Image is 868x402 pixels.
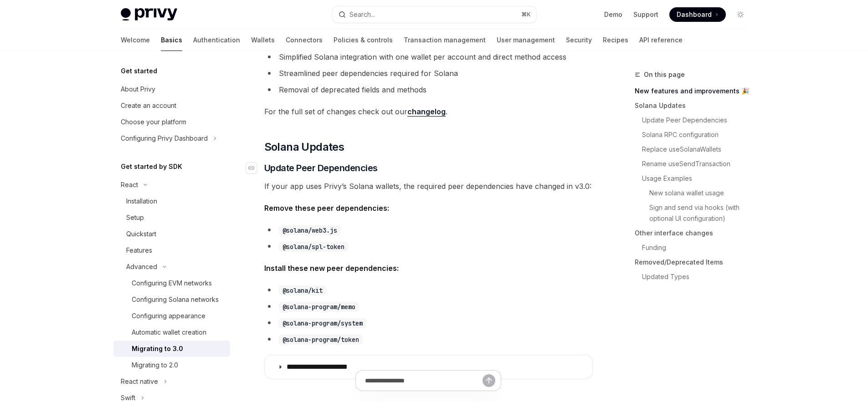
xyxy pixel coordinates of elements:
[113,226,230,242] a: Quickstart
[635,84,755,98] a: New features and improvements 🎉
[635,200,755,226] a: Sign and send via hooks (with optional UI configuration)
[566,29,592,51] a: Security
[279,318,366,328] code: @solana-program/system
[132,327,206,338] div: Automatic wallet creation
[113,242,230,259] a: Features
[113,373,230,390] button: Toggle React native section
[483,374,495,387] button: Send message
[733,7,748,22] button: Toggle dark mode
[635,127,755,142] a: Solana RPC configuration
[113,259,230,275] button: Toggle Advanced section
[132,360,178,371] div: Migrating to 2.0
[264,83,593,96] li: Removal of deprecated fields and methods
[113,97,230,114] a: Create an account
[113,308,230,324] a: Configuring appearance
[113,130,230,147] button: Toggle Configuring Privy Dashboard section
[121,376,158,387] div: React native
[279,242,348,252] code: @solana/spl-token
[193,29,240,51] a: Authentication
[635,186,755,200] a: New solana wallet usage
[121,29,150,51] a: Welcome
[635,157,755,171] a: Rename useSendTransaction
[404,29,486,51] a: Transaction management
[639,29,683,51] a: API reference
[264,204,389,213] strong: Remove these peer dependencies:
[246,162,264,174] a: Navigate to header
[113,324,230,341] a: Automatic wallet creation
[635,142,755,157] a: Replace useSolanaWallets
[121,133,208,144] div: Configuring Privy Dashboard
[334,29,393,51] a: Policies & controls
[677,10,712,19] span: Dashboard
[264,51,593,63] li: Simplified Solana integration with one wallet per account and direct method access
[279,225,341,235] code: @solana/web3.js
[669,7,726,22] a: Dashboard
[132,343,183,354] div: Migrating to 3.0
[161,29,182,51] a: Basics
[264,105,593,118] span: For the full set of changes check out our .
[635,113,755,127] a: Update Peer Dependencies
[121,161,182,172] h5: Get started by SDK
[279,285,326,295] code: @solana/kit
[121,179,138,190] div: React
[633,10,658,19] a: Support
[132,278,212,289] div: Configuring EVM networks
[121,100,176,111] div: Create an account
[126,245,152,256] div: Features
[121,84,155,95] div: About Privy
[264,264,399,273] strong: Install these new peer dependencies:
[279,302,359,312] code: @solana-program/memo
[121,66,157,76] h5: Get started
[635,240,755,255] a: Funding
[332,6,536,23] button: Open search
[286,29,323,51] a: Connectors
[132,310,205,321] div: Configuring appearance
[113,81,230,97] a: About Privy
[497,29,555,51] a: User management
[521,11,531,18] span: ⌘ K
[635,255,755,270] a: Removed/Deprecated Items
[264,180,593,193] span: If your app uses Privy’s Solana wallets, the required peer dependencies have changed in v3.0:
[121,8,177,21] img: light logo
[113,114,230,130] a: Choose your platform
[264,67,593,80] li: Streamlined peer dependencies required for Solana
[407,107,446,117] a: changelog
[126,212,144,223] div: Setup
[113,275,230,291] a: Configuring EVM networks
[126,196,157,207] div: Installation
[132,294,219,305] div: Configuring Solana networks
[635,226,755,240] a: Other interface changes
[113,357,230,373] a: Migrating to 2.0
[121,117,186,127] div: Choose your platform
[126,261,157,272] div: Advanced
[604,10,622,19] a: Demo
[113,209,230,226] a: Setup
[635,270,755,284] a: Updated Types
[279,335,363,345] code: @solana-program/token
[113,341,230,357] a: Migrating to 3.0
[113,291,230,308] a: Configuring Solana networks
[264,162,378,174] span: Update Peer Dependencies
[635,98,755,113] a: Solana Updates
[635,171,755,186] a: Usage Examples
[349,9,375,20] div: Search...
[365,371,483,391] input: Ask a question...
[113,177,230,193] button: Toggle React section
[126,229,156,239] div: Quickstart
[603,29,628,51] a: Recipes
[644,69,685,80] span: On this page
[113,193,230,209] a: Installation
[251,29,275,51] a: Wallets
[264,140,344,154] span: Solana Updates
